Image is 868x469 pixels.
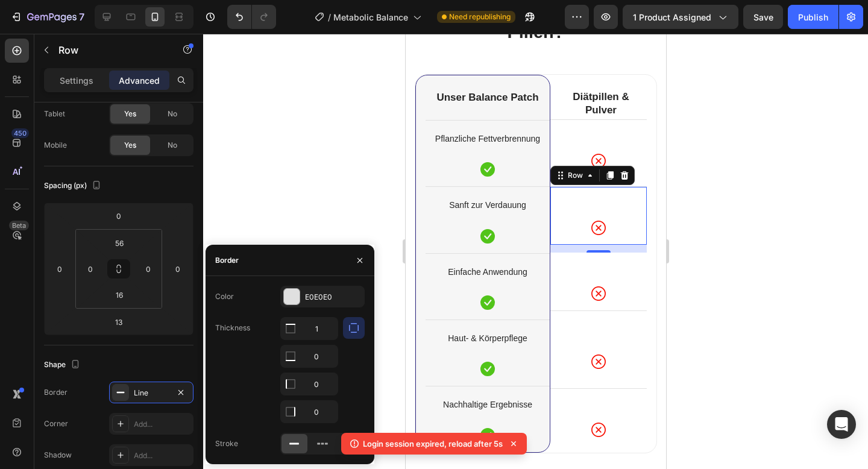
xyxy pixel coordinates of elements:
[281,345,338,367] input: Auto
[81,260,99,278] input: 0px
[60,74,93,87] p: Settings
[328,11,331,24] span: /
[633,11,711,24] span: 1 product assigned
[124,109,136,119] span: Yes
[215,323,250,333] div: Thickness
[305,292,362,303] div: E0E0E0
[44,450,72,461] div: Shadow
[11,128,29,138] div: 450
[753,12,773,22] span: Save
[79,10,84,24] p: 7
[227,5,276,29] div: Undo/Redo
[134,450,190,461] div: Add...
[124,140,136,151] span: Yes
[788,5,838,29] button: Publish
[9,221,29,230] div: Beta
[107,207,131,225] input: 0
[139,260,157,278] input: 0px
[134,388,169,398] div: Line
[623,5,738,29] button: 1 product assigned
[107,286,131,304] input: l
[281,373,338,395] input: Auto
[281,318,338,339] input: Auto
[5,5,90,29] button: 7
[44,140,67,151] div: Mobile
[449,11,511,22] span: Need republishing
[168,140,177,151] span: No
[363,438,503,450] p: Login session expired, reload after 5s
[44,178,104,194] div: Spacing (px)
[215,255,239,266] div: Border
[215,438,238,449] div: Stroke
[333,11,408,24] span: Metabolic Balance
[107,313,131,331] input: 13
[51,260,69,278] input: 0
[168,109,177,119] span: No
[58,43,161,57] p: Row
[44,387,68,398] div: Border
[827,410,856,439] div: Open Intercom Messenger
[215,291,234,302] div: Color
[406,34,666,469] iframe: Design area
[44,109,65,119] div: Tablet
[281,401,338,423] input: Auto
[798,11,828,24] div: Publish
[44,357,83,373] div: Shape
[743,5,783,29] button: Save
[134,419,190,430] div: Add...
[107,234,131,252] input: 56px
[44,418,68,429] div: Corner
[119,74,160,87] p: Advanced
[169,260,187,278] input: 0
